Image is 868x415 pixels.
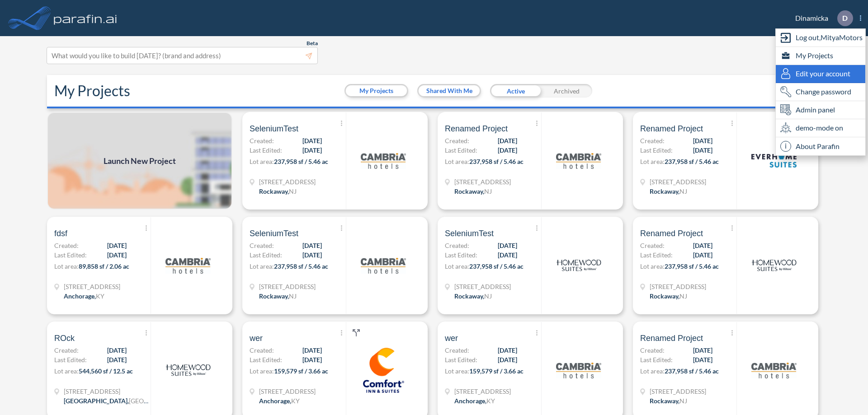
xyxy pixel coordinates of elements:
span: [DATE] [498,145,517,155]
span: 321 Mt Hope Ave [454,177,511,187]
span: Launch New Project [104,155,176,167]
span: [DATE] [693,345,712,355]
div: Houston, TX [64,396,150,406]
span: Last Edited: [250,145,282,155]
a: Launch New Project [47,112,232,210]
span: Lot area: [250,367,274,375]
div: Rockaway, NJ [650,396,687,406]
span: Created: [445,241,469,250]
div: Rockaway, NJ [650,187,687,196]
span: SeleniumTest [250,123,298,134]
span: Beta [307,40,318,47]
span: NJ [289,292,297,300]
span: [DATE] [693,250,712,260]
span: 321 Mt Hope Ave [259,282,316,291]
span: Last Edited: [250,250,282,260]
span: Lot area: [640,262,665,270]
span: Anchorage , [454,397,486,405]
img: add [47,112,232,210]
div: Anchorage, KY [454,396,495,406]
span: Admin panel [796,104,835,115]
span: KY [291,397,300,405]
span: 237,958 sf / 5.46 ac [274,262,328,270]
span: [DATE] [693,355,712,364]
span: Created: [250,136,274,145]
span: Lot area: [445,262,469,270]
span: [GEOGRAPHIC_DATA] , [64,397,129,405]
button: Shared With Me [419,85,480,96]
span: 321 Mt Hope Ave [650,282,706,291]
img: logo [556,243,601,288]
span: Created: [640,136,665,145]
span: Renamed Project [640,333,703,344]
span: 544,560 sf / 12.5 ac [79,367,133,375]
img: logo [751,138,797,183]
span: Rockaway , [259,187,289,195]
div: Rockaway, NJ [259,187,297,196]
span: KY [486,397,495,405]
span: Created: [445,345,469,355]
div: About Parafin [776,137,865,155]
span: Lot area: [250,158,274,165]
span: [DATE] [302,345,322,355]
div: Log out [776,29,865,47]
span: Lot area: [640,367,665,375]
span: Edit your account [796,68,850,79]
span: Rockaway , [650,187,679,195]
div: Rockaway, NJ [454,291,492,301]
span: [DATE] [498,136,517,145]
span: NJ [679,397,687,405]
span: Anchorage , [259,397,291,405]
span: SeleniumTest [445,228,494,239]
span: [DATE] [107,345,127,355]
span: NJ [289,187,297,195]
span: 321 Mt Hope Ave [454,282,511,291]
span: Rockaway , [650,292,679,300]
span: Last Edited: [54,355,87,364]
span: 159,579 sf / 3.66 ac [469,367,524,375]
span: 159,579 sf / 3.66 ac [274,367,328,375]
span: Last Edited: [640,145,673,155]
div: Archived [541,84,592,98]
span: [DATE] [107,250,127,260]
div: Dinamicka [782,10,861,26]
span: [DATE] [107,355,127,364]
img: logo [751,348,797,393]
span: 1790 Evergreen Rd [454,387,511,396]
div: demo-mode on [776,119,865,137]
button: My Projects [346,85,407,96]
img: logo [361,138,406,183]
span: SeleniumTest [250,228,298,239]
span: Lot area: [445,158,469,165]
div: Anchorage, KY [259,396,300,406]
span: Last Edited: [445,145,477,155]
span: 237,958 sf / 5.46 ac [274,158,328,165]
span: Created: [445,136,469,145]
span: 13835 Beaumont Hwy [64,387,150,396]
span: Rockaway , [454,187,484,195]
span: 1899 Evergreen Rd [64,282,120,291]
span: Rockaway , [650,397,679,405]
img: logo [751,243,797,288]
div: Anchorage, KY [64,291,104,301]
p: D [842,14,848,22]
span: [DATE] [498,241,517,250]
h2: My Projects [54,82,130,99]
span: My Projects [796,50,833,61]
span: Anchorage , [64,292,96,300]
span: [DATE] [302,355,322,364]
span: [GEOGRAPHIC_DATA] [129,397,193,405]
img: logo [361,348,406,393]
span: Last Edited: [640,250,673,260]
a: Renamed ProjectCreated:[DATE]Last Edited:[DATE]Lot area:237,958 sf / 5.46 ac[STREET_ADDRESS]Rocka... [434,112,629,210]
span: ROck [54,333,75,344]
span: Lot area: [445,367,469,375]
span: NJ [484,187,492,195]
img: logo [165,243,211,288]
span: Last Edited: [445,355,477,364]
span: Created: [250,241,274,250]
span: i [780,141,791,152]
span: Last Edited: [640,355,673,364]
span: Renamed Project [640,228,703,239]
span: Last Edited: [445,250,477,260]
